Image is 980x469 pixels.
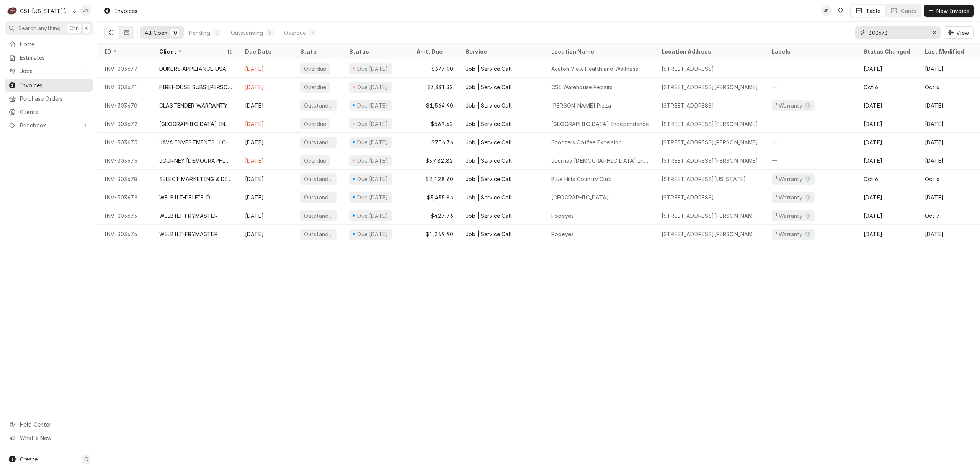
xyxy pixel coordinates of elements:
div: $756.36 [410,133,459,151]
div: Scooters Coffee Excelsior [551,138,621,146]
div: FIREHOUSE SUBS [PERSON_NAME] [159,83,233,91]
span: New Invoice [935,7,971,15]
div: Outstanding [303,193,334,201]
div: [DATE] [857,114,919,133]
div: State [300,47,337,56]
div: JOURNEY [DEMOGRAPHIC_DATA] INTERNATIONAL [159,157,233,165]
span: Clients [20,108,89,116]
div: [PERSON_NAME] Pizza [551,101,611,109]
div: ¹ Warranty 🛡️ [775,212,812,220]
div: — [766,151,857,170]
div: JR [821,5,832,16]
div: INV-303675 [98,133,153,151]
div: Due [DATE] [356,157,389,165]
div: Popeyes [551,230,574,238]
a: Purchase Orders [5,92,93,105]
div: Jessica Rentfro's Avatar [80,5,91,16]
div: Service [465,47,537,56]
div: Oct 7 [919,206,974,225]
input: Keyword search [869,26,926,39]
div: Job | Service Call [465,83,512,91]
div: — [766,59,857,78]
div: [DATE] [239,206,294,225]
div: CSI Kansas City's Avatar [7,5,18,16]
div: [STREET_ADDRESS] [661,101,714,109]
div: Due [DATE] [356,138,389,146]
div: [DATE] [239,59,294,78]
div: [DATE] [857,206,919,225]
div: WELBILT-FRYMASTER [159,230,218,238]
div: [DATE] [919,59,974,78]
div: Overdue [303,65,327,73]
div: [STREET_ADDRESS][PERSON_NAME][PERSON_NAME] [661,212,759,220]
span: K [85,24,88,32]
span: Purchase Orders [20,95,89,103]
div: Cards [901,7,916,15]
div: — [766,114,857,133]
div: [DATE] [239,225,294,243]
div: Job | Service Call [465,157,512,165]
div: [STREET_ADDRESS][PERSON_NAME] [661,83,758,91]
div: Table [866,7,881,15]
div: JR [80,5,91,16]
span: View [955,29,970,37]
div: Due [DATE] [356,83,389,91]
div: Due Date [245,47,286,56]
a: Estimates [5,51,93,64]
button: View [944,26,974,39]
div: ¹ Warranty 🛡️ [775,175,812,183]
div: SELECT MARKETING & DISTRIBUTING [159,175,233,183]
div: [DATE] [857,133,919,151]
div: Overdue [303,83,327,91]
div: ¹ Warranty 🛡️ [775,230,812,238]
div: All Open [145,29,167,37]
div: 0 [215,29,219,37]
button: Erase input [928,26,941,39]
div: Job | Service Call [465,101,512,109]
div: $427.76 [410,206,459,225]
div: [DATE] [919,133,974,151]
div: [DATE] [857,225,919,243]
div: 4 [311,29,315,37]
div: INV-303673 [98,206,153,225]
span: Jobs [20,67,78,75]
div: [DATE] [239,170,294,188]
div: Job | Service Call [465,65,512,73]
div: C [7,5,18,16]
div: GLASTENDER WARRANTY [159,101,227,109]
div: [DATE] [857,151,919,170]
div: [GEOGRAPHIC_DATA] Independence [551,120,649,128]
div: INV-303677 [98,59,153,78]
span: Invoices [20,81,89,89]
div: Due [DATE] [356,101,389,109]
div: Outstanding [303,212,334,220]
div: $3,435.86 [410,188,459,206]
div: Last Modified [925,47,966,56]
div: $2,128.60 [410,170,459,188]
div: [DATE] [919,96,974,114]
div: Location Name [551,47,648,56]
div: [DATE] [919,114,974,133]
div: Due [DATE] [356,65,389,73]
span: Ctrl [69,24,79,32]
div: $1,269.90 [410,225,459,243]
div: [STREET_ADDRESS] [661,65,714,73]
a: Clients [5,106,93,118]
span: Estimates [20,54,89,62]
div: INV-303674 [98,225,153,243]
span: Pricebook [20,121,78,129]
div: Popeyes [551,212,574,220]
div: Client [159,47,225,56]
a: Go to What's New [5,431,93,444]
span: C [84,455,88,463]
div: INV-303671 [98,78,153,96]
div: WELBILT-DELFIELD [159,193,211,201]
div: CSI Warehouse Repairs [551,83,612,91]
div: CSI [US_STATE][GEOGRAPHIC_DATA] [20,7,70,15]
div: — [766,133,857,151]
div: Overdue [303,157,327,165]
div: Job | Service Call [465,120,512,128]
div: [DATE] [919,225,974,243]
div: Due [DATE] [356,212,389,220]
div: Job | Service Call [465,212,512,220]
